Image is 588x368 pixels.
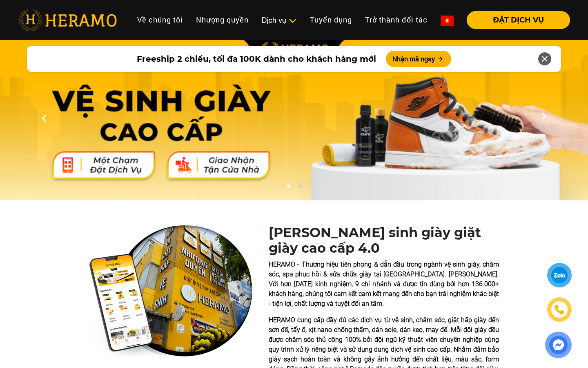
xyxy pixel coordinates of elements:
[284,184,292,192] button: 1
[460,16,570,24] a: ĐẶT DỊCH VỤ
[296,184,304,192] button: 2
[303,11,359,29] a: Tuyển dụng
[262,15,297,26] div: Dịch vụ
[269,225,499,256] h1: [PERSON_NAME] sinh giày giặt giày cao cấp 4.0
[288,17,297,25] img: subToggleIcon
[131,11,189,29] a: Về chúng tôi
[467,11,570,29] button: ĐẶT DỊCH VỤ
[89,225,252,359] img: heramo-quality-banner
[553,303,566,316] img: phone-icon
[441,16,454,26] img: vn-flag.png
[548,298,571,321] a: phone-icon
[386,51,451,67] button: Nhận mã ngay
[359,11,434,29] a: Trở thành đối tác
[137,53,376,65] span: Freeship 2 chiều, tối đa 100K dành cho khách hàng mới
[269,260,499,309] p: HERAMO - Thương hiệu tiên phong & dẫn đầu trong ngành vệ sinh giày, chăm sóc, spa phục hồi & sửa ...
[189,11,255,29] a: Nhượng quyền
[18,9,117,31] img: heramo-logo.png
